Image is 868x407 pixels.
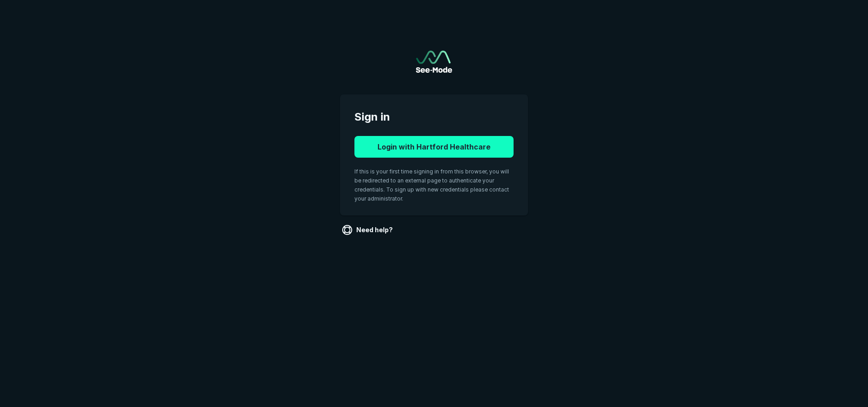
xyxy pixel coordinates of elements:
button: Login with Hartford Healthcare [354,136,514,158]
span: If this is your first time signing in from this browser, you will be redirected to an external pa... [354,168,509,202]
span: Sign in [354,109,514,125]
img: See-Mode Logo [416,51,452,73]
a: Need help? [340,223,396,237]
a: Go to sign in [416,51,452,73]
